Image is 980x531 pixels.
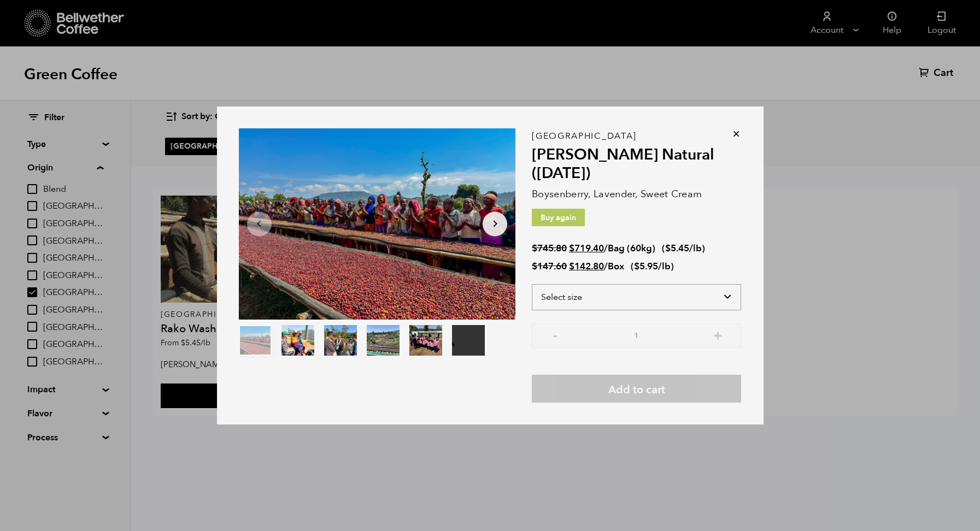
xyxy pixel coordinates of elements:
span: $ [665,242,671,255]
bdi: 147.60 [532,260,567,273]
button: - [548,329,562,340]
span: $ [532,242,537,255]
video: Your browser does not support the video tag. [452,325,485,356]
button: + [711,329,725,340]
span: $ [569,260,574,273]
span: $ [532,260,537,273]
bdi: 142.80 [569,260,604,273]
span: ( ) [662,242,705,255]
span: Box [608,260,624,273]
span: Bag (60kg) [608,242,655,255]
span: $ [634,260,639,273]
span: / [604,260,608,273]
bdi: 719.40 [569,242,604,255]
p: Buy again [532,209,585,226]
bdi: 5.95 [634,260,658,273]
span: /lb [658,260,671,273]
span: /lb [689,242,702,255]
span: ( ) [631,260,674,273]
span: $ [569,242,574,255]
button: Add to cart [532,375,741,403]
bdi: 5.45 [665,242,689,255]
span: / [604,242,608,255]
bdi: 745.80 [532,242,567,255]
p: Boysenberry, Lavender, Sweet Cream [532,187,741,202]
h2: [PERSON_NAME] Natural ([DATE]) [532,146,741,182]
